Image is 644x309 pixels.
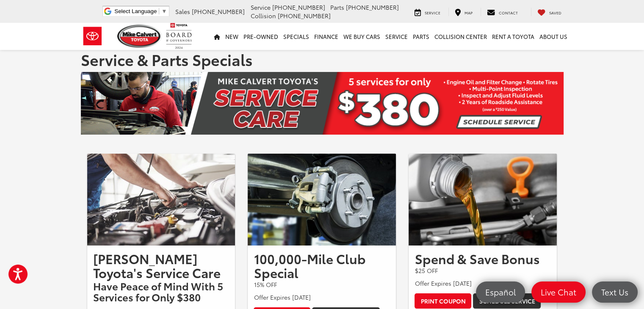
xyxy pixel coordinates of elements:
h2: [PERSON_NAME] Toyota's Service Care [93,251,229,279]
a: Español [476,281,525,303]
a: My Saved Vehicles [531,8,568,16]
span: Contact [499,10,518,15]
p: Offer Expires [DATE] [254,293,390,301]
span: Sales [175,7,190,16]
span: Select Language [114,8,157,14]
a: Collision Center [432,23,489,50]
span: [PHONE_NUMBER] [346,3,399,11]
a: Finance [312,23,341,50]
p: Offer Expires [DATE] [415,279,551,287]
span: ▼ [161,8,167,14]
h1: Service & Parts Specials [81,51,564,68]
a: Print Coupon [415,293,471,309]
span: [PHONE_NUMBER] [272,3,325,11]
a: New [223,23,241,50]
a: Rent a Toyota [489,23,537,50]
h2: 100,000-Mile Club Special [254,251,390,279]
h2: Spend & Save Bonus [415,251,551,265]
img: Updated Service Banner | July 2024 [81,72,564,135]
span: Live Chat [536,287,580,297]
span: Service [251,3,271,11]
a: Live Chat [531,281,586,303]
span: Español [481,287,520,297]
span: Map [464,10,473,15]
a: Text Us [592,281,638,303]
a: Select Language​ [114,8,167,14]
a: Specials [281,23,312,50]
span: [PHONE_NUMBER] [278,11,331,20]
h3: Have Peace of Mind With 5 Services for Only $380 [93,280,229,303]
a: Service [408,8,447,16]
img: Mike Calvert Toyota [117,25,162,48]
img: Toyota [77,22,108,50]
span: Service [425,10,440,15]
a: Contact [481,8,524,16]
p: $25 OFF [415,266,551,275]
span: Parts [330,3,344,11]
span: Collision [251,11,276,20]
img: Mike Calvert Toyota's Service Care [87,154,235,246]
a: Parts [410,23,432,50]
a: WE BUY CARS [341,23,383,50]
a: Pre-Owned [241,23,281,50]
span: Text Us [597,287,633,297]
a: Service [383,23,410,50]
a: Schedule Service [473,293,541,309]
span: Saved [549,10,561,15]
span: [PHONE_NUMBER] [192,7,245,16]
a: Home [211,23,223,50]
p: 15% OFF [254,280,390,289]
a: Map [448,8,479,16]
a: About Us [537,23,570,50]
img: Spend & Save Bonus [409,154,557,246]
img: 100,000-Mile Club Special [248,154,396,246]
